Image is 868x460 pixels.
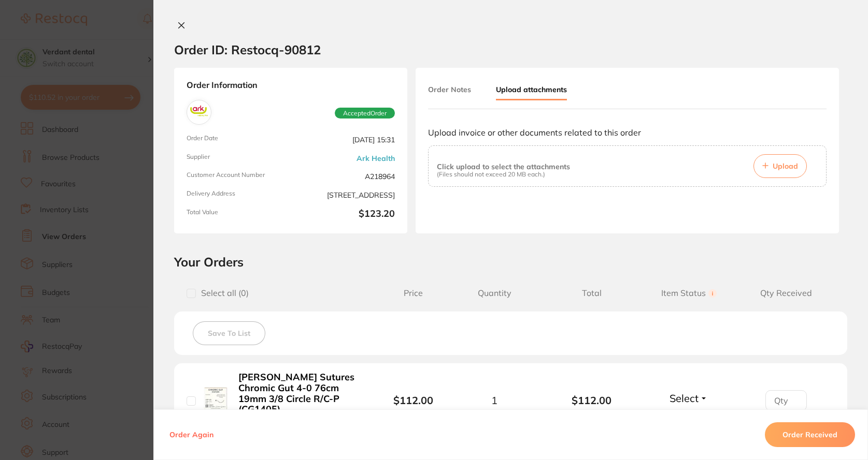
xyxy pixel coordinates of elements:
span: 1 [491,394,497,406]
button: Upload attachments [496,80,567,100]
span: Total [543,288,641,298]
b: $112.00 [543,394,641,406]
span: Upload [773,161,798,171]
b: [PERSON_NAME] Sutures Chromic Gut 4-0 76cm 19mm 3/8 Circle R/C-P (CG1405) [238,372,362,415]
button: Order Notes [428,80,471,99]
span: [STREET_ADDRESS] [295,190,395,200]
span: A218964 [295,171,395,182]
span: Item Status [641,288,738,298]
span: Supplier [187,153,287,164]
span: Qty Received [737,288,835,298]
strong: Order Information [187,80,395,92]
b: $112.00 [393,394,433,407]
span: Quantity [446,288,543,298]
img: Dynek Sutures Chromic Gut 4-0 76cm 19mm 3/8 Circle R/C-P (CG1405) [204,388,227,411]
b: $123.20 [295,209,395,221]
span: Total Value [187,209,287,221]
input: Qty [765,390,807,411]
span: Select [670,392,699,405]
button: Order Again [166,430,217,439]
p: Upload invoice or other documents related to this order [428,128,827,137]
button: Upload [753,154,807,178]
p: (Files should not exceed 20 MB each.) [437,171,570,178]
button: Select [666,392,711,405]
span: Delivery Address [187,190,287,200]
span: Accepted Order [335,108,395,119]
button: [PERSON_NAME] Sutures Chromic Gut 4-0 76cm 19mm 3/8 Circle R/C-P (CG1405) Product Code: 200002 [235,372,365,429]
span: Select all ( 0 ) [196,288,249,298]
h2: Order ID: Restocq- 90812 [174,42,321,57]
span: Order Date [187,135,287,145]
span: Price [381,288,446,298]
span: [DATE] 15:31 [295,135,395,145]
img: Ark Health [189,102,209,122]
a: Ark Health [357,154,395,162]
p: Click upload to select the attachments [437,162,570,171]
h2: Your Orders [174,254,847,270]
button: Order Received [765,422,855,447]
button: Save To List [193,321,265,345]
span: Customer Account Number [187,171,287,182]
